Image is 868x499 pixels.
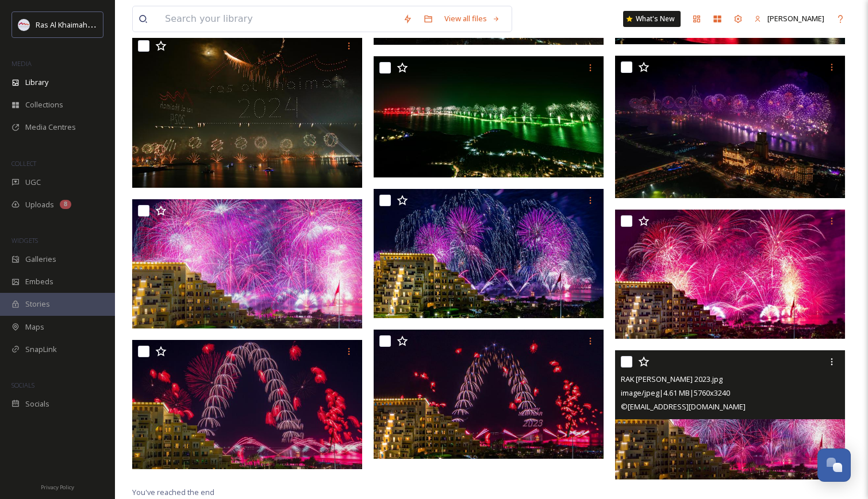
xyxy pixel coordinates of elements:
span: UGC [25,177,41,188]
span: Uploads [25,199,54,210]
span: You've reached the end [132,487,214,497]
span: [PERSON_NAME] [767,13,824,24]
span: MEDIA [11,59,32,68]
span: Maps [25,322,44,332]
a: Privacy Policy [41,479,74,493]
a: What's New [623,11,681,27]
img: RAK NYE 2023.jpg [132,199,362,328]
span: Ras Al Khaimah Tourism Development Authority [36,19,198,30]
div: 8 [60,200,71,209]
span: WIDGETS [11,236,38,245]
span: Galleries [25,254,56,265]
a: [PERSON_NAME] [748,7,830,30]
button: Open Chat [817,448,851,482]
img: RAK NYE 2023.jpg [374,330,604,459]
img: Logo_RAKTDA_RGB-01.png [18,19,30,30]
img: RAK NYE 2024.jpg [374,56,604,177]
span: Embeds [25,276,53,287]
span: Stories [25,299,50,310]
span: SnapLink [25,344,57,355]
span: Library [25,77,48,88]
span: COLLECT [11,159,36,168]
img: RAK NYE 2023.jpg [615,210,845,339]
input: Search your library [159,6,397,32]
span: © [EMAIL_ADDRESS][DOMAIN_NAME] [621,401,746,412]
img: RAK NYE 2024.jpg [132,34,362,188]
span: SOCIALS [11,381,34,389]
span: Privacy Policy [41,483,74,491]
img: RAK NYE 2023.jpg [374,189,604,318]
a: View all files [439,7,506,30]
span: image/jpeg | 4.61 MB | 5760 x 3240 [621,388,730,398]
span: Socials [25,399,49,409]
span: Collections [25,99,63,110]
span: Media Centres [25,122,76,133]
img: RAK NYE 2023.jpg [132,340,362,469]
img: RAK NYE 2024.jpg [615,56,845,198]
span: RAK [PERSON_NAME] 2023.jpg [621,374,723,384]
